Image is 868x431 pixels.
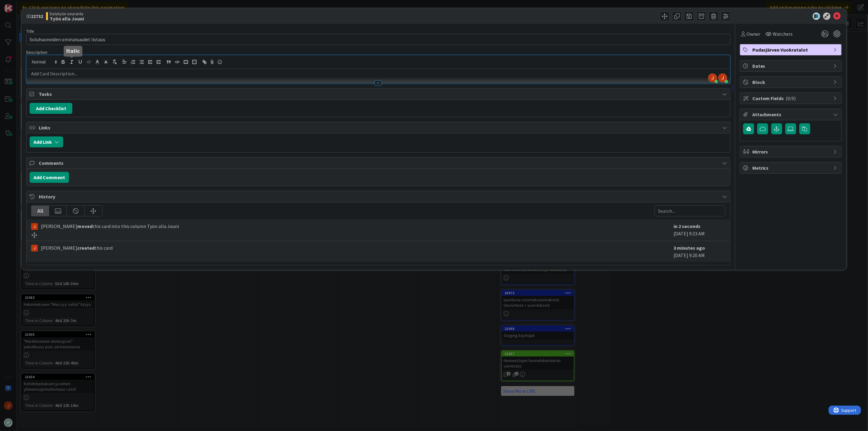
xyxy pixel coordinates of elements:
img: AAcHTtdL3wtcyn1eGseKwND0X38ITvXuPg5_7r7WNcK5=s96-c [718,74,727,82]
span: Links [39,124,719,131]
span: Metrics [752,164,830,172]
span: Comments [39,159,719,167]
button: Add Checklist [30,103,72,114]
span: Owner [747,30,760,38]
span: Watchers [773,30,793,38]
b: in 2 seconds [674,223,700,229]
button: Add Link [30,136,63,147]
label: Title [26,28,34,34]
span: [PERSON_NAME] this card [41,244,113,252]
b: 3 minutes ago [674,245,705,251]
span: Description [26,49,47,55]
b: Työn alla Jouni [50,16,84,21]
div: [DATE] 9:23 AM [674,223,725,238]
b: created [77,245,95,251]
b: 22732 [31,13,43,19]
img: JM [31,245,38,252]
input: type card name here... [26,34,730,45]
span: Tasks [39,90,719,98]
div: [DATE] 9:20 AM [674,244,725,259]
h5: Italic [66,48,80,54]
span: Mirrors [752,148,830,155]
span: Attachments [752,111,830,118]
img: AAcHTtdL3wtcyn1eGseKwND0X38ITvXuPg5_7r7WNcK5=s96-c [708,74,717,82]
span: ID [26,13,43,20]
span: Support [13,1,28,8]
span: Block [752,78,830,86]
b: moved [77,223,92,229]
img: JM [31,223,38,230]
span: ( 0/0 ) [786,95,796,101]
span: Datatyön seuranta [50,11,84,16]
div: All [31,206,49,216]
input: Search... [655,205,725,216]
span: Pudasjärven Vuokratalot [752,46,830,53]
span: [PERSON_NAME] this card into this column Työn alla Jouni [41,223,179,230]
span: History [39,193,719,200]
button: Add Comment [30,172,69,183]
span: Dates [752,62,830,70]
span: Custom Fields [752,95,830,102]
